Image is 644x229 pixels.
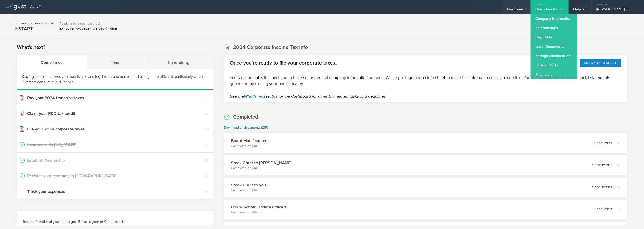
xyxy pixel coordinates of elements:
div: Ready to take the next step?ExploreAccelerateandRaise [57,19,119,33]
p: Your accountant will expect you to have some general company information on hand. We've put toget... [230,75,621,87]
h3: File your 2024 corporate taxes [27,126,202,132]
h2: Once you're ready to file your corporate taxes... [230,60,339,66]
h2: Current Subscription [14,22,54,25]
h2: Completed [233,114,258,120]
p: Completed on [DATE] [231,210,287,215]
h3: Stock Grant to [PERSON_NAME] [231,160,292,166]
h3: Refer a friend and you'll both get 15% off a year of Gust Launch. [23,219,207,225]
p: 1 document [594,142,613,144]
a: Download all documents (ZIP) [224,126,268,130]
p: Completed on [DATE] [231,144,266,148]
div: Fundraising [144,55,213,69]
div: Team [87,55,145,69]
p: Completed on [DATE] [231,166,292,171]
span: and [74,27,105,30]
p: 6 documents [592,164,613,167]
h3: Ready to take the next step? [59,22,117,25]
h2: 2024 Corporate Income Tax Info [233,44,308,51]
div: Help [573,7,586,14]
h3: Stock Grant to you [231,182,266,188]
h3: Establish Ownership [27,157,202,163]
div: Qwandery Inc. [535,7,563,14]
div: Dashboard [507,7,525,14]
h3: Register your company in [GEOGRAPHIC_DATA] [27,173,202,179]
a: What's next [244,94,265,99]
div: [PERSON_NAME] [596,7,636,14]
p: Completed on [DATE] [231,188,266,193]
p: 1 document [594,208,613,211]
h3: Pay your 2024 franchise taxes [27,95,202,101]
h3: Board Action: Update Officers [231,204,287,210]
em: See the section of the dashboard for other tax related tasks and deadlines. [230,94,387,99]
div: Explore [59,27,117,31]
div: Staying compliant saves you from hassle and legal fees, and makes fundraising more efficient, par... [17,69,213,90]
span: Start [14,26,33,31]
span: Raise [105,27,117,30]
h3: Track your expenses [27,188,202,195]
h3: Claim your R&D tax credit [27,110,202,116]
button: See my info sheet [580,59,621,67]
p: 5 documents [592,186,613,189]
div: Compliance [17,55,87,69]
h3: Board Modification [231,138,266,144]
h2: What's next? [17,44,45,51]
h3: Incorporate in [US_STATE] [27,142,202,148]
span: Accelerate [74,27,98,30]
